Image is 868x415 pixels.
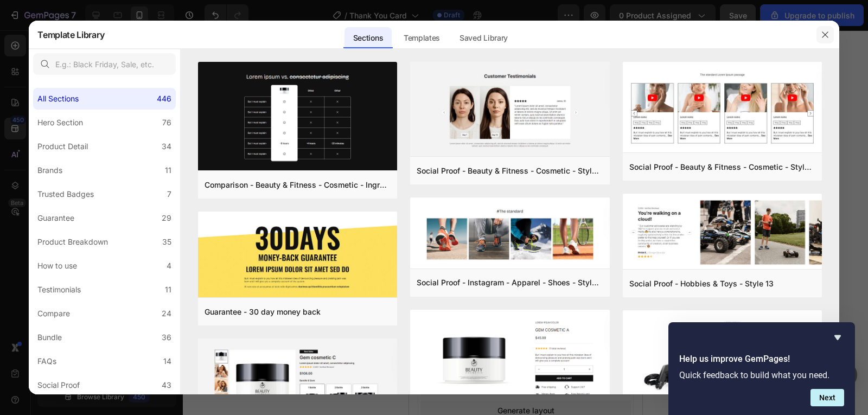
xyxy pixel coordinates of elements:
[79,351,153,361] span: inspired by CRO experts
[629,161,815,174] div: Social Proof - Beauty & Fitness - Cosmetic - Style 8
[629,277,774,290] div: Social Proof - Hobbies & Toys - Style 13
[395,27,449,49] div: Templates
[679,370,844,380] p: Quick feedback to build what you need.
[198,212,397,299] img: g30.png
[37,140,88,153] div: Product Detail
[198,62,397,173] img: c19.png
[37,355,56,368] div: FAQs
[37,21,104,49] h2: Template Library
[37,212,74,225] div: Guarantee
[165,164,171,177] div: 11
[37,188,94,201] div: Trusted Badges
[37,116,83,129] div: Hero Section
[831,331,844,344] button: Hide survey
[451,27,516,49] div: Saved Library
[84,337,150,349] div: Choose templates
[37,259,77,272] div: How to use
[679,331,844,406] div: Help us improve GemPages!
[167,188,171,201] div: 7
[162,331,171,344] div: 36
[679,353,844,366] h2: Help us improve GemPages!
[623,194,822,271] img: sp13.png
[37,235,108,248] div: Product Breakdown
[37,379,80,392] div: Social Proof
[104,225,141,238] div: Add to cart
[162,235,171,248] div: 35
[33,53,176,75] input: E.g.: Black Friday, Sale, etc.
[99,260,135,273] div: Buy it now
[417,164,603,177] div: Social Proof - Beauty & Fitness - Cosmetic - Style 16
[162,379,171,392] div: 43
[162,307,171,320] div: 24
[163,355,171,368] div: 14
[410,62,609,158] img: sp16.png
[9,314,61,325] span: Add section
[417,276,603,289] div: Social Proof - Instagram - Apparel - Shoes - Style 30
[162,212,171,225] div: 29
[410,197,609,271] img: sp30.png
[205,305,321,318] div: Guarantee - 30 day money back
[344,27,392,49] div: Sections
[205,178,391,191] div: Comparison - Beauty & Fitness - Cosmetic - Ingredients - Style 19
[162,116,171,129] div: 76
[623,62,822,155] img: sp8.png
[37,307,70,320] div: Compare
[37,92,79,105] div: All Sections
[37,331,62,344] div: Bundle
[37,164,62,177] div: Brands
[157,92,171,105] div: 446
[810,389,844,406] button: Next question
[88,374,145,386] div: Generate layout
[162,140,171,153] div: 34
[165,283,171,296] div: 11
[48,121,99,145] div: R 199.00
[37,283,81,296] div: Testimonials
[167,259,171,272] div: 4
